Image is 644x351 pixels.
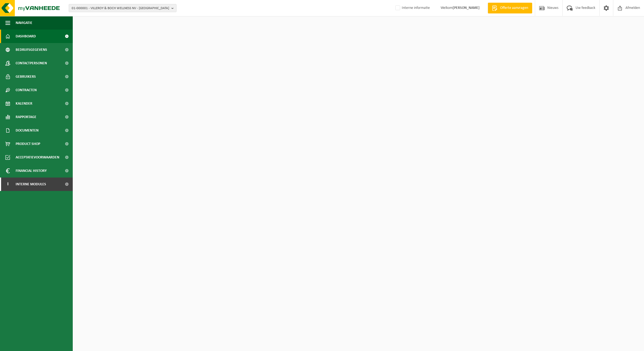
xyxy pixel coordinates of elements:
[72,4,169,12] span: 01-000001 - VILLEROY & BOCH WELLNESS NV - [GEOGRAPHIC_DATA]
[16,97,32,110] span: Kalender
[16,124,39,137] span: Documenten
[16,56,47,70] span: Contactpersonen
[394,4,430,12] label: Interne informatie
[5,178,10,191] span: I
[16,83,37,97] span: Contracten
[453,6,480,10] strong: [PERSON_NAME]
[16,110,36,124] span: Rapportage
[488,3,532,13] a: Offerte aanvragen
[499,5,529,11] span: Offerte aanvragen
[16,164,47,178] span: Financial History
[16,178,46,191] span: Interne modules
[16,137,40,151] span: Product Shop
[16,30,36,43] span: Dashboard
[16,70,36,83] span: Gebruikers
[16,151,59,164] span: Acceptatievoorwaarden
[69,4,176,12] button: 01-000001 - VILLEROY & BOCH WELLNESS NV - [GEOGRAPHIC_DATA]
[16,43,47,56] span: Bedrijfsgegevens
[16,16,32,30] span: Navigatie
